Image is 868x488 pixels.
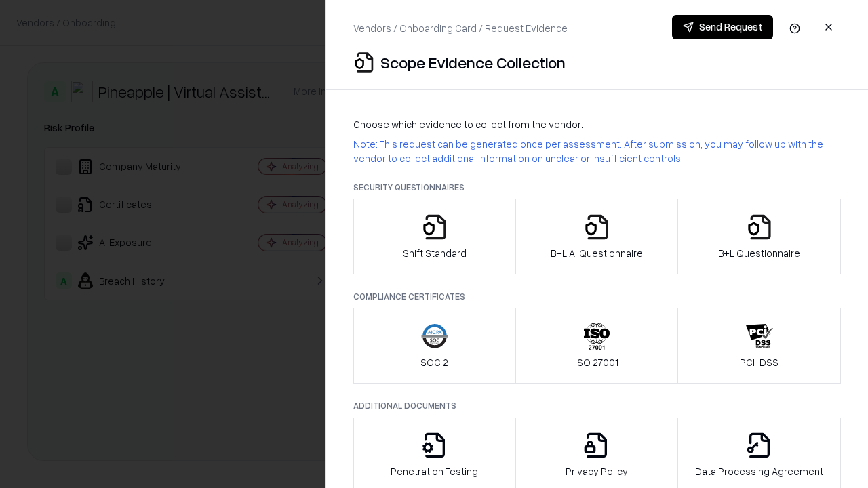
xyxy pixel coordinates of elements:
p: Security Questionnaires [353,182,841,193]
button: PCI-DSS [677,308,841,384]
p: ISO 27001 [575,355,618,369]
p: Data Processing Agreement [695,464,823,479]
button: Send Request [672,15,773,39]
button: ISO 27001 [515,308,679,384]
p: SOC 2 [420,355,448,369]
p: PCI-DSS [740,355,778,369]
p: Scope Evidence Collection [380,52,566,73]
p: Shift Standard [403,246,467,260]
p: Vendors / Onboarding Card / Request Evidence [353,21,568,35]
button: B+L AI Questionnaire [515,199,679,274]
button: Shift Standard [353,199,516,274]
p: Choose which evidence to collect from the vendor: [353,117,841,131]
button: B+L Questionnaire [677,199,841,274]
p: B+L AI Questionnaire [551,246,643,260]
p: B+L Questionnaire [718,246,800,260]
p: Note: This request can be generated once per assessment. After submission, you may follow up with... [353,137,841,165]
p: Privacy Policy [566,464,628,479]
p: Penetration Testing [391,464,478,479]
p: Compliance Certificates [353,291,841,302]
p: Additional Documents [353,400,841,411]
button: SOC 2 [353,308,516,384]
